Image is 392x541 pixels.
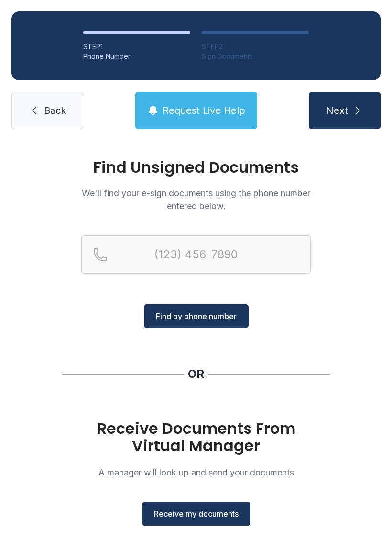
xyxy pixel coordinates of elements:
[163,104,245,117] span: Request Live Help
[44,104,66,117] span: Back
[83,42,190,52] div: STEP 1
[81,420,311,454] h1: Receive Documents From Virtual Manager
[83,52,190,61] div: Phone Number
[326,104,348,117] span: Next
[81,187,311,212] p: We'll find your e-sign documents using the phone number entered below.
[81,466,311,479] p: A manager will look up and send your documents
[154,508,239,519] span: Receive my documents
[202,52,309,61] div: Sign Documents
[156,310,237,322] span: Find by phone number
[188,366,204,382] div: OR
[81,235,311,274] input: Reservation phone number
[202,42,309,52] div: STEP 2
[81,160,311,175] h1: Find Unsigned Documents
